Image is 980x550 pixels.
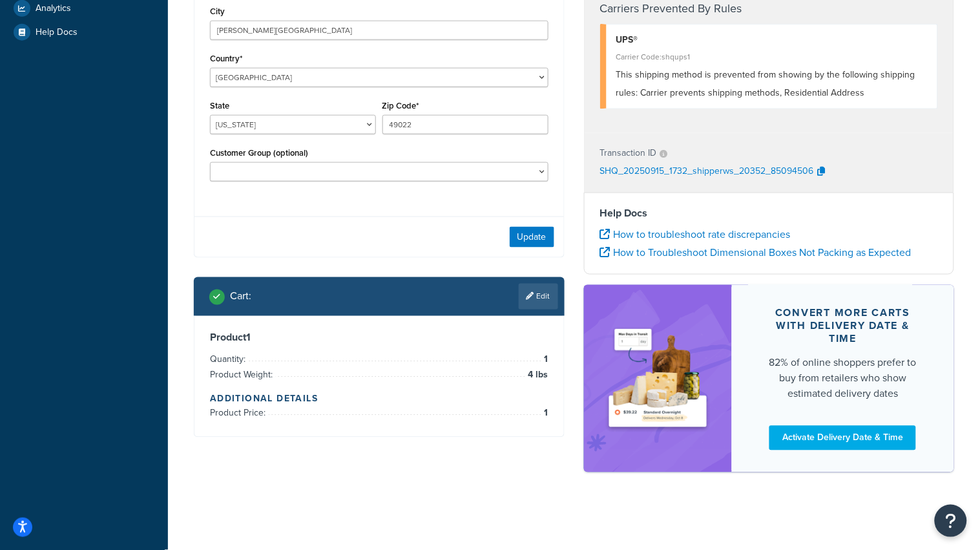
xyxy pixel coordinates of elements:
p: Transaction ID [600,144,657,162]
label: Zip Code* [382,101,419,111]
span: This shipping method is prevented from showing by the following shipping rules: Carrier prevents ... [616,68,915,100]
button: Update [510,227,554,248]
div: Carrier Code: shqups1 [616,48,928,66]
span: Quantity: [210,353,249,366]
p: SHQ_20250915_1732_shipperws_20352_85094506 [600,162,814,182]
h4: Help Docs [600,206,939,221]
a: How to troubleshoot rate discrepancies [600,227,791,242]
h2: Cart : [230,291,251,302]
a: Help Docs [10,21,158,44]
a: Edit [519,284,558,310]
label: City [210,6,225,16]
span: Product Weight: [210,368,276,382]
label: Country* [210,54,242,63]
span: 4 lbs [525,368,548,383]
button: Open Resource Center [935,505,967,537]
span: Analytics [36,3,71,14]
label: Customer Group (optional) [210,148,308,158]
div: Convert more carts with delivery date & time [763,307,923,346]
span: 1 [541,406,548,421]
img: feature-image-ddt-36eae7f7280da8017bfb280eaccd9c446f90b1fe08728e4019434db127062ab4.png [603,304,713,453]
div: 82% of online shoppers prefer to buy from retailers who show estimated delivery dates [763,355,923,402]
div: UPS® [616,31,928,49]
a: Activate Delivery Date & Time [769,426,916,450]
a: How to Troubleshoot Dimensional Boxes Not Packing as Expected [600,245,912,260]
h4: Additional Details [210,392,548,406]
h3: Product 1 [210,332,548,344]
span: 1 [541,352,548,368]
span: Product Price: [210,407,269,420]
label: State [210,101,229,111]
span: Help Docs [36,27,78,38]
